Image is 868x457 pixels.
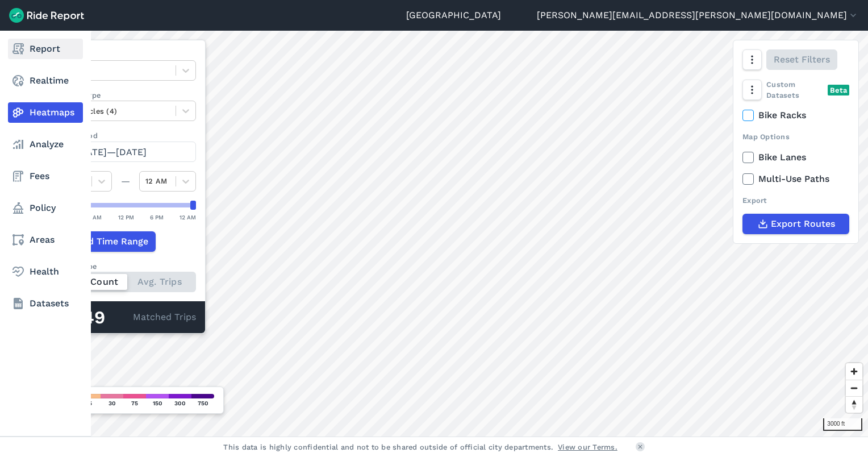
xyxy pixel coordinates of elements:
[55,231,156,252] button: Add Time Range
[87,212,102,222] div: 6 AM
[55,90,196,101] label: Vehicle Type
[8,70,83,91] a: Realtime
[742,151,849,164] label: Bike Lanes
[742,131,849,142] div: Map Options
[537,9,859,22] button: [PERSON_NAME][EMAIL_ADDRESS][PERSON_NAME][DOMAIN_NAME]
[118,212,134,222] div: 12 PM
[76,147,147,157] span: [DATE]—[DATE]
[774,53,830,67] span: Reset Filters
[76,235,148,248] span: Add Time Range
[742,109,849,122] label: Bike Racks
[8,261,83,282] a: Health
[406,9,501,22] a: [GEOGRAPHIC_DATA]
[36,31,868,437] canvas: Map
[55,310,133,325] div: 13,149
[8,230,83,250] a: Areas
[112,175,139,188] div: —
[9,8,84,23] img: Ride Report
[180,212,196,222] div: 12 AM
[8,102,83,123] a: Heatmaps
[771,217,835,231] span: Export Routes
[846,363,862,380] button: Zoom in
[46,301,205,333] div: Matched Trips
[742,79,849,101] div: Custom Datasets
[8,39,83,59] a: Report
[846,380,862,396] button: Zoom out
[558,442,617,452] a: View our Terms.
[828,85,849,95] div: Beta
[8,134,83,155] a: Analyze
[742,172,849,186] label: Multi-Use Paths
[55,49,196,60] label: Data Type
[8,166,83,186] a: Fees
[8,198,83,218] a: Policy
[846,396,862,413] button: Reset bearing to north
[8,293,83,314] a: Datasets
[766,49,837,70] button: Reset Filters
[150,212,164,222] div: 6 PM
[742,214,849,234] button: Export Routes
[742,195,849,206] div: Export
[55,142,196,162] button: [DATE]—[DATE]
[55,130,196,141] label: Data Period
[823,418,862,431] div: 3000 ft
[55,261,196,272] div: Count Type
